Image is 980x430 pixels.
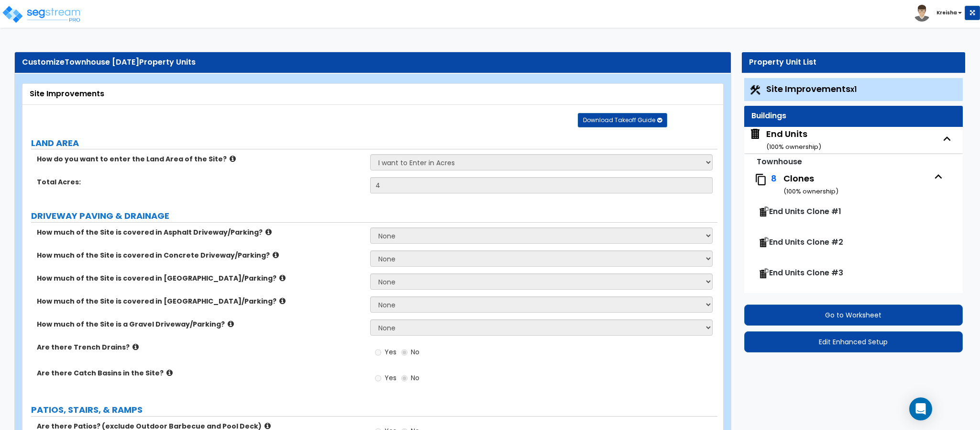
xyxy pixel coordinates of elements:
span: End Units Clone #3 [769,267,843,278]
label: How much of the Site is covered in [GEOGRAPHIC_DATA]/Parking? [37,296,363,306]
img: clone.svg [755,173,767,186]
i: click for more info! [230,155,236,162]
i: click for more info! [166,369,173,376]
i: click for more info! [228,320,234,328]
span: Yes [385,373,396,383]
input: No [401,347,407,358]
label: Are there Catch Basins in the Site? [37,368,363,378]
small: Townhouse [757,156,802,167]
input: No [401,373,407,384]
label: How much of the Site is covered in Concrete Driveway/Parking? [37,250,363,260]
button: Go to Worksheet [744,305,963,326]
label: LAND AREA [31,137,717,149]
label: How do you want to enter the Land Area of the Site? [37,154,363,164]
button: Edit Enhanced Setup [744,331,963,352]
img: clone-building.svg [758,268,769,280]
img: clone-building.svg [758,237,769,249]
i: click for more info! [273,251,279,259]
span: Site Improvements [766,83,857,95]
div: Customize Property Units [22,57,724,68]
span: End Units Clone #1 [769,206,841,217]
small: x1 [850,84,857,94]
span: End Units [749,128,821,152]
div: Buildings [751,111,956,122]
label: How much of the Site is covered in Asphalt Driveway/Parking? [37,227,363,237]
i: click for more info! [279,297,286,305]
div: Open Intercom Messenger [909,397,932,420]
span: 8 [771,172,777,184]
small: ( 100 % ownership) [766,142,821,151]
img: Construction.png [749,84,761,96]
i: click for more info! [279,274,286,282]
button: Download Takeoff Guide [578,113,667,127]
small: ( 100 % ownership) [783,187,838,196]
div: Site Improvements [30,89,716,100]
span: Townhouse [DATE] [65,57,139,68]
b: Kreisha [936,9,957,16]
label: Are there Trench Drains? [37,342,363,352]
img: building.svg [749,128,761,140]
div: End Units [766,128,821,152]
label: DRIVEWAY PAVING & DRAINAGE [31,210,717,222]
span: No [411,373,419,383]
span: No [411,347,419,357]
label: PATIOS, STAIRS, & RAMPS [31,404,717,416]
label: How much of the Site is covered in [GEOGRAPHIC_DATA]/Parking? [37,273,363,283]
i: click for more info! [132,343,139,351]
label: How much of the Site is a Gravel Driveway/Parking? [37,319,363,329]
input: Yes [375,347,381,358]
div: Property Unit List [749,57,958,68]
input: Yes [375,373,381,384]
img: avatar.png [914,5,930,22]
i: click for more info! [264,422,271,430]
div: Clones [783,172,929,197]
img: clone-building.svg [758,206,769,218]
span: Yes [385,347,396,357]
span: End Units Clone #2 [769,237,843,248]
label: Total Acres: [37,177,363,187]
img: logo_pro_r.png [1,5,83,24]
span: Download Takeoff Guide [583,116,655,124]
i: click for more info! [265,228,272,236]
